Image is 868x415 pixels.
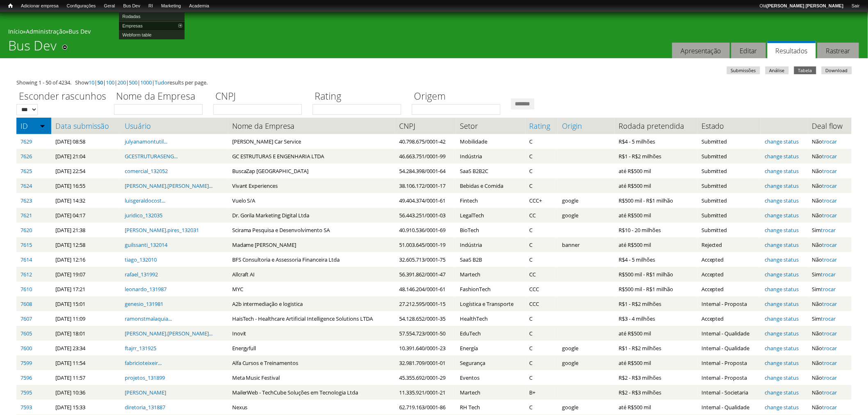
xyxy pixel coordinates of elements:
label: Esconder rascunhos [16,89,109,104]
td: 48.146.204/0001-61 [395,282,456,296]
a: 7596 [21,374,32,381]
td: Sim [808,311,852,326]
td: 46.663.751/0001-99 [395,149,456,164]
a: change status [765,256,799,263]
td: Não [808,208,852,223]
td: Vuelo S/A [228,193,395,208]
td: Submitted [697,164,761,178]
a: change status [765,138,799,145]
td: R$500 mil - R$1 milhão [615,282,697,296]
a: trocar [822,344,837,352]
td: google [558,341,615,356]
td: Não [808,178,852,193]
td: 51.003.645/0001-19 [395,237,456,252]
td: C [525,370,558,385]
td: CC [525,208,558,223]
a: Início [4,2,17,10]
td: Meta Music Festival [228,370,395,385]
td: Não [808,134,852,149]
td: banner [558,237,615,252]
a: Administração [26,27,66,35]
td: Accepted [697,252,761,267]
td: Submitted [697,223,761,237]
a: change status [765,271,799,278]
a: [PERSON_NAME].[PERSON_NAME]... [125,182,212,189]
a: Olá[PERSON_NAME] [PERSON_NAME] [756,2,847,10]
td: Sim [808,267,852,282]
td: Eventos [456,370,525,385]
td: [DATE] 11:54 [51,356,121,370]
a: trocar [822,241,837,249]
td: Não [808,237,852,252]
a: 7620 [21,226,32,234]
a: Tudo [155,79,167,86]
td: google [558,208,615,223]
td: Submitted [697,149,761,164]
div: » » [8,27,860,38]
td: Indústria [456,237,525,252]
td: Indústria [456,149,525,164]
a: rafael_131992 [125,271,158,278]
td: Vivant Experiences [228,178,395,193]
td: [DATE] 21:04 [51,149,121,164]
a: trocar [822,167,837,175]
td: [DATE] 19:07 [51,267,121,282]
td: Não [808,326,852,341]
a: trocar [822,300,837,308]
td: 32.981.709/0001-01 [395,356,456,370]
td: SaaS B2B [456,252,525,267]
a: RI [144,2,157,10]
td: HealthTech [456,311,525,326]
td: Bebidas e Comida [456,178,525,193]
td: R$4 - 5 milhões [615,134,697,149]
a: tiago_132010 [125,256,157,263]
a: Bus Dev [119,2,144,10]
a: trocar [822,374,837,381]
td: C [525,134,558,149]
a: Análise [765,66,789,74]
td: Madame [PERSON_NAME] [228,237,395,252]
a: trocar [821,271,836,278]
td: [DATE] 12:58 [51,237,121,252]
td: [DATE] 18:01 [51,326,121,341]
a: trocar [822,256,837,263]
a: trocar [822,404,837,411]
td: Allcraft AI [228,267,395,282]
td: Não [808,296,852,311]
a: trocar [821,315,836,322]
a: leonardo_131987 [125,285,167,293]
td: Internal - Proposta [697,356,761,370]
td: [DATE] 12:16 [51,252,121,267]
td: 11.335.921/0001-21 [395,385,456,400]
td: SaaS B2B2C [456,164,525,178]
a: change status [765,300,799,308]
a: Adicionar empresa [17,2,63,10]
a: change status [765,389,799,396]
a: change status [765,197,799,204]
a: Academia [185,2,213,10]
td: C [525,149,558,164]
a: Início [8,27,23,35]
td: C [525,223,558,237]
td: Segurança [456,356,525,370]
td: até R$500 mil [615,178,697,193]
td: [DATE] 11:09 [51,311,121,326]
a: 7614 [21,256,32,263]
td: Internal - Societaria [697,385,761,400]
th: Rodada pretendida [615,118,697,134]
td: Accepted [697,282,761,296]
td: C [525,164,558,178]
td: R$10 - 20 milhões [615,223,697,237]
div: Showing 1 - 50 of 4234. Show | | | | | | results per page. [16,78,852,87]
a: ftajrr_131925 [125,344,156,352]
label: Nome da Empresa [114,89,208,104]
th: Deal flow [808,118,852,134]
td: Inovit [228,326,395,341]
a: Rastrear [818,43,859,59]
span: Início [8,3,13,9]
td: Submitted [697,134,761,149]
td: A2b intermediação e logistica [228,296,395,311]
td: 40.910.536/0001-69 [395,223,456,237]
a: trocar [821,285,836,293]
a: Marketing [157,2,185,10]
